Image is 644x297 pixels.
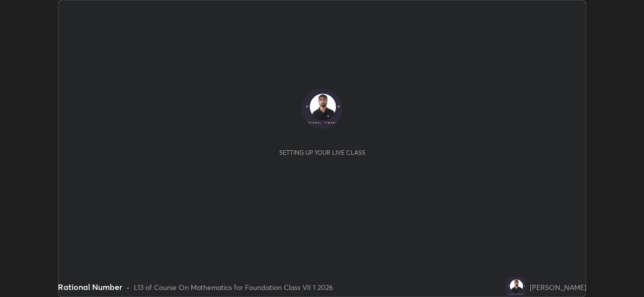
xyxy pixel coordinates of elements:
div: [PERSON_NAME] [530,282,586,292]
div: • [126,282,130,292]
img: c9e342a1698b4bafb348e6acd24ab070.png [506,277,526,297]
img: c9e342a1698b4bafb348e6acd24ab070.png [302,88,342,129]
div: Rational Number [58,281,122,293]
div: L13 of Course On Mathematics for Foundation Class VII 1 2026 [134,282,333,292]
div: Setting up your live class [279,149,365,156]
